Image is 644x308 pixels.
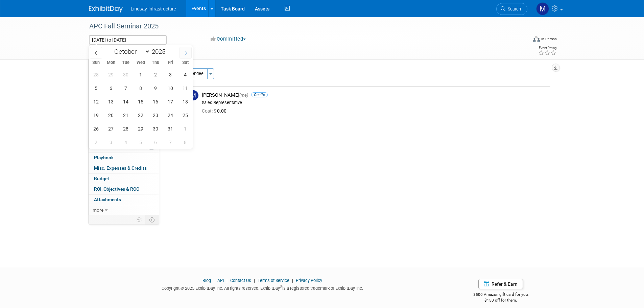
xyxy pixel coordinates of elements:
span: Lindsay Infrastructure [131,6,176,11]
span: Tasks [93,145,105,150]
span: | [225,278,229,283]
a: Shipments [89,122,159,132]
span: October 31, 2025 [164,122,177,135]
span: ROI, Objectives & ROO [94,186,139,192]
span: Wed [133,61,148,65]
span: October 6, 2025 [104,81,118,95]
button: Committed [208,35,248,43]
span: November 3, 2025 [104,136,118,149]
span: Fri [163,61,178,65]
a: Privacy Policy [296,278,322,283]
a: more [89,205,159,215]
span: October 1, 2025 [134,68,147,81]
span: November 4, 2025 [119,136,133,149]
span: October 7, 2025 [119,81,133,95]
span: Thu [148,61,163,65]
span: October 9, 2025 [149,81,162,95]
span: November 8, 2025 [179,136,192,149]
span: October 25, 2025 [179,109,192,122]
span: October 24, 2025 [164,109,177,122]
a: API [217,278,224,283]
span: November 6, 2025 [149,136,162,149]
a: Event Information [89,59,159,69]
span: October 5, 2025 [90,81,103,95]
span: October 8, 2025 [134,81,147,95]
div: APC Fall Seminar 2025 [87,20,517,32]
span: | [252,278,257,283]
div: Copyright © 2025 ExhibitDay, Inc. All rights reserved. ExhibitDay is a registered trademark of Ex... [89,284,436,291]
span: October 16, 2025 [149,95,162,108]
img: ExhibitDay [89,6,123,13]
a: Playbook [89,153,159,163]
span: September 28, 2025 [90,68,103,81]
span: October 12, 2025 [90,95,103,108]
span: October 22, 2025 [134,109,147,122]
span: October 13, 2025 [104,95,118,108]
span: October 29, 2025 [134,122,147,135]
span: | [290,278,295,283]
div: $500 Amazon gift card for you, [446,287,555,303]
span: November 5, 2025 [134,136,147,149]
span: November 1, 2025 [179,122,192,135]
span: Onsite [251,92,268,97]
span: October 10, 2025 [164,81,177,95]
span: October 14, 2025 [119,95,133,108]
a: Refer & Earn [478,279,523,289]
span: October 15, 2025 [134,95,147,108]
span: more [93,207,103,213]
img: Mark Bedard [536,2,549,15]
a: Search [496,3,527,15]
div: In-Person [541,37,557,42]
span: October 2, 2025 [149,68,162,81]
span: Search [505,6,521,11]
img: M.jpg [188,90,198,100]
sup: ® [280,285,282,289]
a: Travel Reservations [89,90,159,100]
span: | [212,278,216,283]
span: October 20, 2025 [104,109,118,122]
span: Attachments [94,197,121,202]
div: Sales Representative [202,100,548,105]
span: November 2, 2025 [90,136,103,149]
a: Asset Reservations [89,101,159,111]
a: Sponsorships [89,132,159,142]
span: Tue [118,61,133,65]
div: Event Format [487,35,557,45]
div: $150 off for them. [446,298,555,303]
span: October 18, 2025 [179,95,192,108]
span: October 28, 2025 [119,122,133,135]
span: Sat [178,61,193,65]
span: Misc. Expenses & Credits [94,165,147,171]
a: Contact Us [230,278,251,283]
input: Event Start Date - End Date [89,35,167,45]
span: September 29, 2025 [104,68,118,81]
div: Event Rating [538,46,556,50]
span: (me) [239,93,248,98]
span: October 19, 2025 [90,109,103,122]
span: October 23, 2025 [149,109,162,122]
span: 0.00 [202,108,229,114]
a: ROI, Objectives & ROO [89,184,159,194]
span: October 3, 2025 [164,68,177,81]
img: Format-Inperson.png [533,36,540,42]
a: Misc. Expenses & Credits [89,163,159,173]
span: Budget [94,176,109,181]
span: October 27, 2025 [104,122,118,135]
select: Month [111,47,150,56]
a: Giveaways [89,111,159,121]
a: Terms of Service [258,278,289,283]
span: October 21, 2025 [119,109,133,122]
span: October 26, 2025 [90,122,103,135]
a: Booth [89,70,159,80]
span: November 7, 2025 [164,136,177,149]
span: October 17, 2025 [164,95,177,108]
div: [PERSON_NAME] [202,92,548,98]
a: Staff1 [89,80,159,90]
td: Personalize Event Tab Strip [134,215,145,224]
span: October 4, 2025 [179,68,192,81]
span: Playbook [94,155,114,160]
span: Mon [103,61,118,65]
a: Tasks [89,143,159,153]
a: Attachments [89,195,159,205]
a: Budget [89,174,159,184]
